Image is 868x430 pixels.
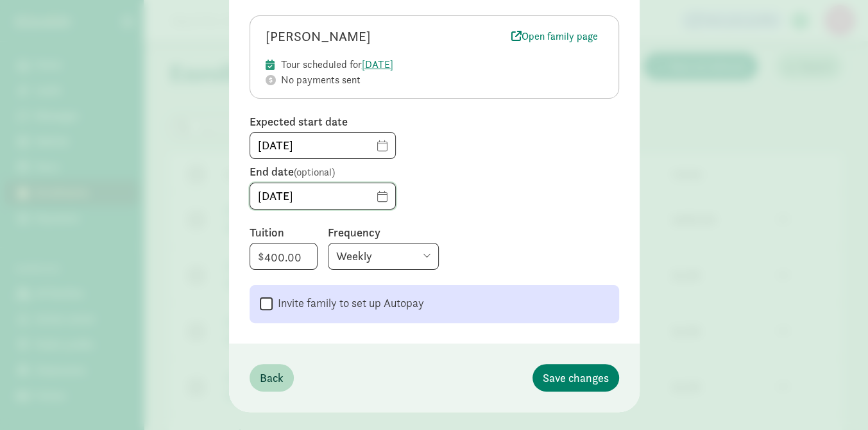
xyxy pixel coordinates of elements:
[250,364,294,392] button: Back
[250,225,318,240] label: Tuition
[362,58,393,71] a: [DATE]
[281,57,603,72] div: Tour scheduled for
[260,369,284,386] span: Back
[266,26,506,47] div: [PERSON_NAME]
[273,295,424,311] label: Invite family to set up Autopay
[250,164,619,180] label: End date
[543,369,609,386] span: Save changes
[294,165,335,179] span: (optional)
[506,28,603,45] a: Open family page
[804,368,868,430] iframe: Chat Widget
[328,225,619,240] label: Frequency
[511,29,598,44] span: Open family page
[250,114,619,129] label: Expected start date
[281,72,603,88] div: No payments sent
[532,364,619,392] button: Save changes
